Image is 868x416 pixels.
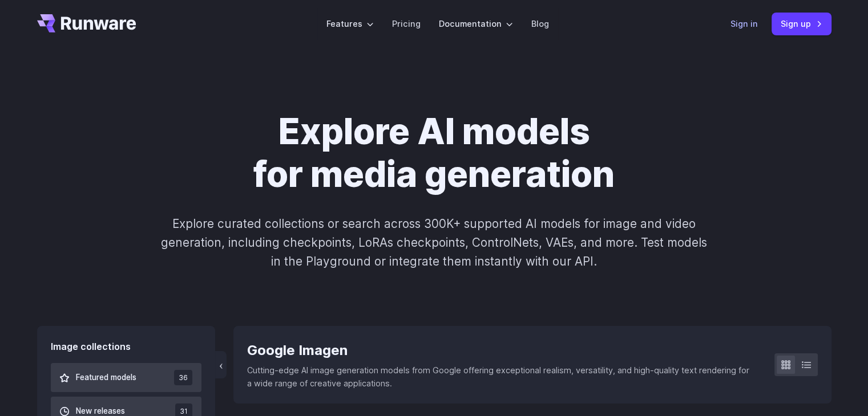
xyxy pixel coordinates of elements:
[439,17,513,30] label: Documentation
[326,17,374,30] label: Features
[37,14,136,32] a: Go to /
[730,17,758,30] a: Sign in
[174,370,192,385] span: 36
[215,351,227,378] button: ‹
[116,111,752,196] h1: Explore AI models for media generation
[247,340,756,361] div: Google Imagen
[392,17,421,30] a: Pricing
[772,13,831,35] a: Sign up
[76,372,136,384] span: Featured models
[247,364,756,390] p: Cutting-edge AI image generation models from Google offering exceptional realism, versatility, an...
[51,340,202,354] div: Image collections
[51,363,202,392] button: Featured models 36
[531,17,549,30] a: Blog
[156,214,712,271] p: Explore curated collections or search across 300K+ supported AI models for image and video genera...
